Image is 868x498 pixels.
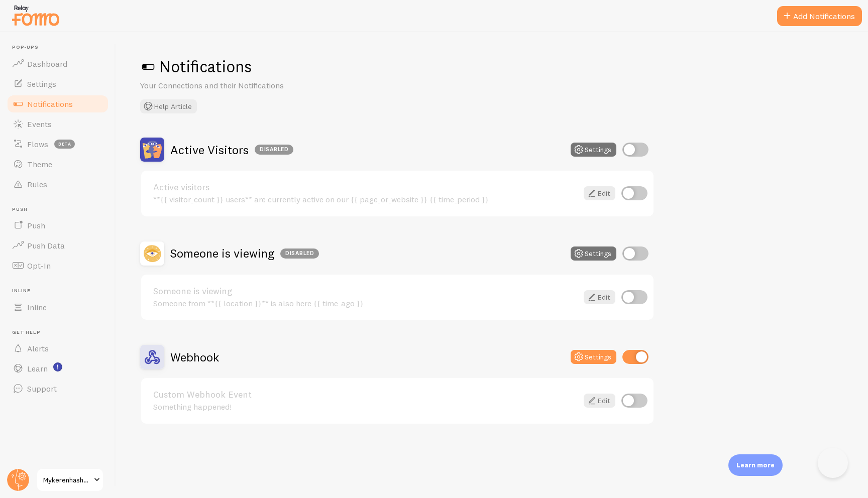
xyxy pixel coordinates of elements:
a: Theme [6,154,110,174]
img: Webhook [140,345,164,369]
div: Someone from **{{ location }}** is also here {{ time_ago }} [153,299,578,308]
span: Theme [27,159,52,169]
a: Mykerenhashana [36,468,104,492]
span: Push Data [27,240,65,251]
a: Active visitors [153,183,578,192]
p: Your Connections and their Notifications [140,80,381,91]
a: Support [6,379,110,399]
a: Settings [6,74,110,94]
a: Alerts [6,338,110,358]
a: Push [6,215,110,235]
span: Settings [27,79,56,89]
iframe: Help Scout Beacon - Open [818,448,848,478]
a: Edit [584,394,615,408]
a: Flows beta [6,134,110,154]
a: Edit [584,290,615,304]
div: Something happened! [153,402,578,411]
span: Inline [12,288,110,294]
a: Push Data [6,235,110,256]
span: Get Help [12,329,110,336]
span: Rules [27,179,47,189]
span: Push [12,206,110,213]
div: **{{ visitor_count }} users** are currently active on our {{ page_or_website }} {{ time_period }} [153,195,578,204]
button: Help Article [140,99,197,113]
span: Support [27,384,57,394]
a: Learn [6,358,110,379]
a: Someone is viewing [153,287,578,296]
h2: Webhook [170,349,219,365]
span: Notifications [27,99,73,109]
a: Dashboard [6,54,110,74]
a: Rules [6,174,110,194]
h2: Someone is viewing [170,245,319,261]
span: Mykerenhashana [43,474,91,486]
img: Someone is viewing [140,241,164,266]
span: Events [27,119,52,129]
span: Dashboard [27,59,67,69]
svg: <p>Watch New Feature Tutorials!</p> [53,362,62,371]
div: Disabled [255,145,293,155]
p: Learn more [736,460,775,470]
div: Learn more [728,454,783,476]
a: Custom Webhook Event [153,390,578,399]
span: Opt-In [27,261,51,271]
button: Settings [571,143,616,157]
span: Push [27,220,45,230]
span: Pop-ups [12,44,110,51]
span: Learn [27,363,48,374]
h1: Notifications [140,56,844,77]
span: Flows [27,139,48,149]
div: Disabled [280,248,319,259]
button: Settings [571,246,616,261]
a: Opt-In [6,256,110,276]
button: Settings [571,350,616,364]
img: fomo-relay-logo-orange.svg [11,3,61,28]
span: Alerts [27,343,49,353]
img: Active Visitors [140,138,164,162]
a: Inline [6,297,110,317]
span: beta [54,140,75,149]
h2: Active Visitors [170,142,293,158]
a: Events [6,114,110,134]
span: Inline [27,302,47,312]
a: Notifications [6,94,110,114]
a: Edit [584,186,615,200]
